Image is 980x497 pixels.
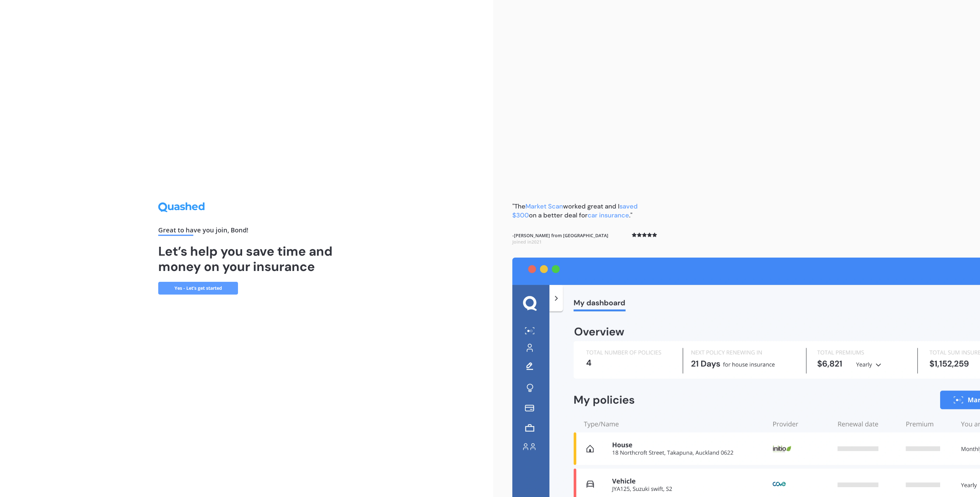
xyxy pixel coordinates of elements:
[512,202,638,219] b: "The worked great and I on a better deal for ."
[158,227,335,236] div: Great to have you join , Bond !
[525,202,563,210] span: Market Scan
[158,244,335,274] h1: Let’s help you save time and money on your insurance
[512,232,608,245] b: - [PERSON_NAME] from [GEOGRAPHIC_DATA]
[512,239,542,245] span: Joined in 2021
[588,211,629,219] span: car insurance
[512,202,638,219] span: saved $300
[158,282,238,295] a: Yes - Let’s get started
[512,258,980,497] img: dashboard.webp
